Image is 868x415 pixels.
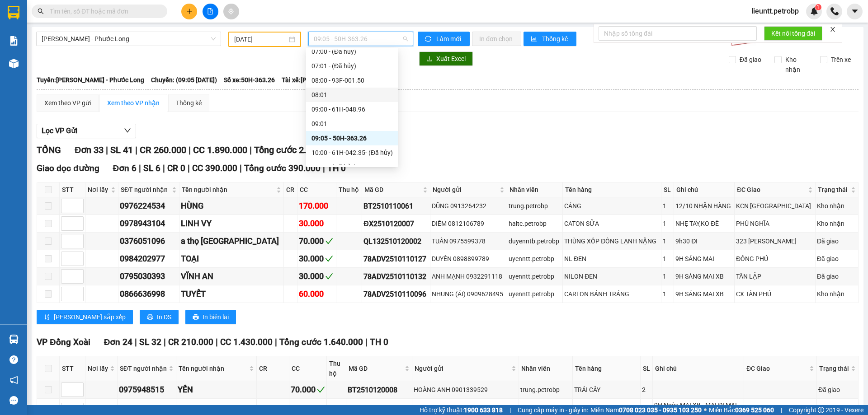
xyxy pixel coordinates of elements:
img: phone-icon [830,7,839,15]
span: Miền Bắc [709,405,774,415]
span: CC 1.430.000 [220,337,273,347]
div: 1 [663,254,672,264]
th: SL [661,182,674,197]
button: Lọc VP Gửi [37,124,136,138]
div: 70.000 [291,383,325,396]
span: 09:05 - 50H-363.26 [314,32,408,46]
span: lieuntt.petrobp [744,5,806,17]
button: file-add [203,4,218,19]
th: Thu hộ [327,356,346,381]
div: ANH MẠNH 0932291118 [432,271,505,281]
span: Làm mới [436,34,462,44]
div: 07:00 - (Đã hủy) [311,47,393,56]
div: duyenntb.petrobp [509,236,561,246]
div: ĐX2510120007 [363,218,429,229]
span: SĐT người nhận [121,185,170,195]
span: | [509,405,511,415]
div: 0866636998 [120,288,177,300]
div: 10:01 - (Đã hủy) [311,162,393,172]
div: uyenntt.petrobp [509,289,561,299]
span: | [106,145,108,155]
span: | [240,163,242,173]
span: | [189,145,191,155]
span: caret-down [851,7,859,15]
span: SĐT người nhận [120,364,167,373]
td: BT2510120008 [346,381,412,399]
span: Hồ Chí Minh - Phước Long [42,32,216,46]
button: plus [181,4,197,19]
b: Tuyến: [PERSON_NAME] - Phước Long [37,76,144,84]
button: Kết nối tổng đài [764,26,822,41]
span: Cung cấp máy in - giấy in: [518,405,588,415]
span: sync [425,36,433,43]
div: 70.000 [299,235,335,247]
button: aim [223,4,239,19]
div: 9H SÁNG MAI XB [675,271,733,281]
span: | [275,337,277,347]
div: KCN [GEOGRAPHIC_DATA] [736,201,814,211]
span: ⚪️ [704,408,707,412]
div: 170.000 [299,200,335,212]
span: [PERSON_NAME] sắp xếp [54,312,126,322]
div: 0376051096 [120,235,177,247]
td: BT2510110061 [362,197,430,215]
div: VĨNH AN [181,270,282,283]
span: Chuyến: (09:05 [DATE]) [151,75,217,85]
span: Thống kê [542,34,569,44]
div: CATON SỮA [564,219,660,228]
input: Tìm tên, số ĐT hoặc mã đơn [50,6,156,16]
div: 323 [PERSON_NAME] [736,236,814,246]
th: SL [641,356,653,381]
div: 30.000 [299,270,335,283]
div: uyenntt.petrobp [509,254,561,264]
span: | [216,337,218,347]
img: warehouse-icon [9,59,19,68]
td: LINH VY [179,215,284,233]
button: caret-down [847,4,863,19]
div: 09:01 [311,119,393,129]
div: 07:01 - (Đã hủy) [311,61,393,71]
th: Nhân viên [507,182,563,197]
span: | [135,145,137,155]
div: 0984202977 [120,252,177,265]
span: Tài xế: [PERSON_NAME] [282,75,349,85]
span: check [325,237,333,245]
span: Giao dọc đường [37,163,99,173]
div: 09:00 - 61H-048.96 [311,104,393,114]
div: DUYÊN 0898899789 [432,254,505,264]
div: BT2510120008 [348,384,410,396]
td: ĐX2510120007 [362,215,430,233]
div: 1 [663,201,672,211]
img: warehouse-icon [9,335,19,344]
div: 78ADV2510110096 [363,289,429,300]
span: Người gửi [415,364,509,373]
span: TH 0 [370,337,388,347]
div: 09:05 - 50H-363.26 [311,133,393,143]
div: DŨNG 0913264232 [432,201,505,211]
td: 0978943104 [118,215,179,233]
div: 30.000 [299,252,335,265]
span: printer [193,314,199,321]
td: TOẠI [179,250,284,268]
span: Miền Nam [590,405,702,415]
div: ĐỒNG PHÚ [736,254,814,264]
div: Kho nhận [817,289,857,299]
span: Người gửi [433,185,498,195]
div: 1 [663,289,672,299]
span: Trạng thái [819,364,849,373]
strong: 0708 023 035 - 0935 103 250 [619,406,702,414]
div: PHÚ NGHĨA [736,219,814,228]
input: 12/10/2025 [234,34,287,44]
sup: 1 [815,4,821,10]
div: TUẤN 0975599378 [432,236,505,246]
span: CC 1.890.000 [193,145,247,155]
div: 1 [663,271,672,281]
th: Thu hộ [336,182,363,197]
div: Đã giao [817,236,857,246]
th: Tên hàng [573,356,641,381]
div: NILON ĐEN [564,271,660,281]
div: 0975948515 [119,383,175,396]
span: Kho nhận [782,55,813,75]
td: 0976224534 [118,197,179,215]
td: 0795030393 [118,268,179,285]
